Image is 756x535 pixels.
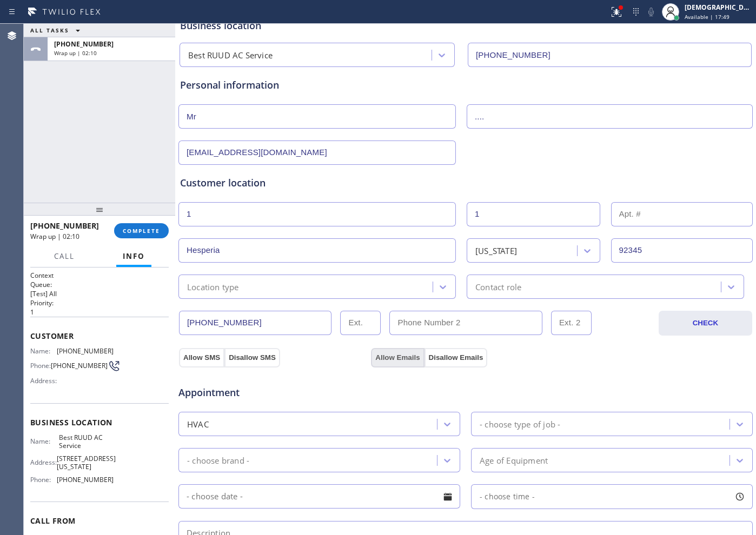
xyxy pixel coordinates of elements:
[30,516,169,526] span: Call From
[30,437,59,445] span: Name:
[114,223,169,238] button: COMPLETE
[188,49,273,62] div: Best RUUD AC Service
[30,280,169,289] h2: Queue:
[51,362,108,370] span: [PHONE_NUMBER]
[178,141,456,165] input: Email
[30,331,169,341] span: Customer
[659,311,752,336] button: CHECK
[467,104,753,129] input: Last Name
[30,417,169,427] span: Business location
[30,307,169,317] p: 1
[480,491,535,501] span: - choose time -
[179,311,331,335] input: Phone Number
[57,476,114,484] span: [PHONE_NUMBER]
[468,43,752,67] input: Phone Number
[178,104,456,129] input: First Name
[24,24,91,37] button: ALL TASKS
[54,39,114,49] span: [PHONE_NUMBER]
[30,377,59,385] span: Address:
[123,227,160,235] span: COMPLETE
[30,220,99,231] span: [PHONE_NUMBER]
[187,454,249,466] div: - choose brand -
[57,454,116,471] span: [STREET_ADDRESS][US_STATE]
[224,348,280,367] button: Disallow SMS
[644,4,659,19] button: Mute
[178,484,460,509] input: - choose date -
[389,311,542,335] input: Phone Number 2
[685,13,730,21] span: Available | 17:49
[30,232,79,241] span: Wrap up | 02:10
[340,311,381,335] input: Ext.
[475,244,517,257] div: [US_STATE]
[178,385,368,400] span: Appointment
[551,311,592,335] input: Ext. 2
[30,289,169,298] p: [Test] All
[179,348,224,367] button: Allow SMS
[180,18,751,33] div: Business location
[425,348,488,367] button: Disallow Emails
[30,298,169,307] h2: Priority:
[30,271,169,280] h1: Context
[178,238,456,263] input: City
[475,280,521,293] div: Contact role
[30,458,57,466] span: Address:
[611,238,753,263] input: ZIP
[480,454,548,466] div: Age of Equipment
[59,433,113,450] span: Best RUUD AC Service
[187,280,239,293] div: Location type
[371,348,424,367] button: Allow Emails
[611,202,753,226] input: Apt. #
[30,347,57,355] span: Name:
[467,202,600,226] input: Street #
[685,3,753,12] div: [DEMOGRAPHIC_DATA][PERSON_NAME]
[30,476,57,484] span: Phone:
[180,176,751,190] div: Customer location
[178,202,456,226] input: Address
[116,246,151,267] button: Info
[54,251,75,261] span: Call
[57,347,114,355] span: [PHONE_NUMBER]
[30,362,51,370] span: Phone:
[30,26,69,34] span: ALL TASKS
[187,418,209,430] div: HVAC
[48,246,81,267] button: Call
[54,49,97,57] span: Wrap up | 02:10
[180,78,751,92] div: Personal information
[123,251,145,261] span: Info
[480,418,560,430] div: - choose type of job -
